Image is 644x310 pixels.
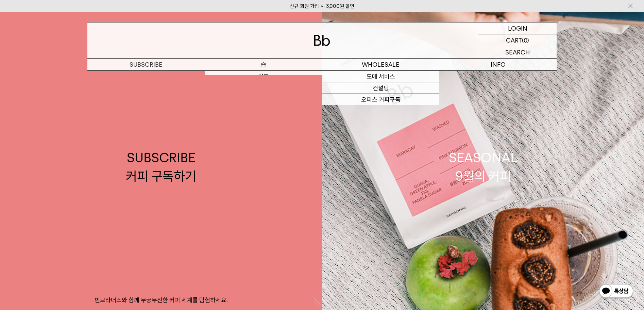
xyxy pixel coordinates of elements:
[87,59,205,70] a: SUBSCRIBE
[478,34,557,46] a: CART (0)
[322,59,439,70] p: WHOLESALE
[205,59,322,70] a: 숍
[522,34,529,46] p: (0)
[126,149,196,185] div: SUBSCRIBE 커피 구독하기
[205,71,322,82] a: 원두
[598,283,634,300] img: 카카오톡 채널 1:1 채팅 버튼
[505,46,530,58] p: SEARCH
[449,149,518,185] div: SEASONAL 9월의 커피
[506,34,522,46] p: CART
[314,35,330,46] img: 로고
[322,71,439,82] a: 도매 서비스
[478,22,557,34] a: LOGIN
[290,3,354,9] a: 신규 회원 가입 시 3,000원 할인
[322,82,439,94] a: 컨설팅
[508,22,527,34] p: LOGIN
[322,94,439,105] a: 오피스 커피구독
[439,59,557,70] p: INFO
